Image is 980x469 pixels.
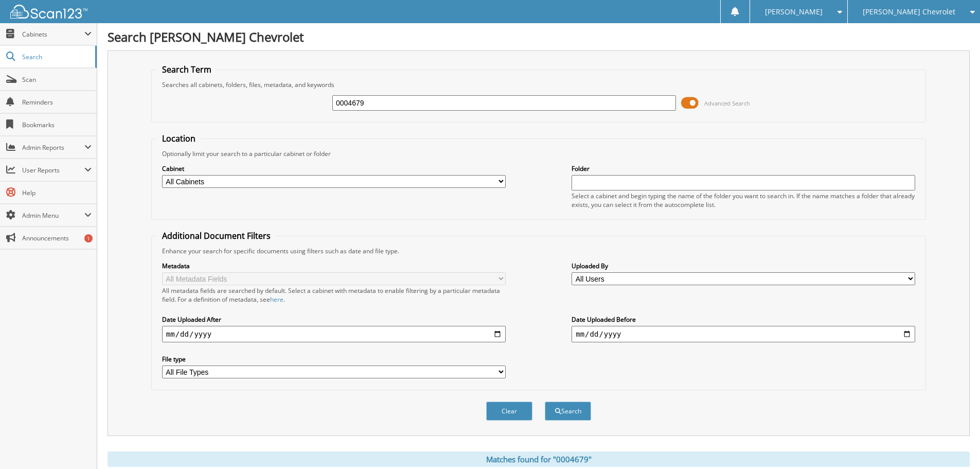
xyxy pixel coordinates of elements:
[22,166,84,175] span: User Reports
[162,286,506,304] div: All metadata fields are searched by default. Select a cabinet with metadata to enable filtering b...
[108,451,970,467] div: Matches found for "0004679"
[162,326,506,342] input: start
[84,234,93,242] div: 1
[22,120,92,129] span: Bookmarks
[22,75,92,84] span: Scan
[22,143,84,152] span: Admin Reports
[162,164,506,173] label: Cabinet
[157,247,920,255] div: Enhance your search for specific documents using filters such as date and file type.
[157,64,217,75] legend: Search Term
[545,402,591,421] button: Search
[270,295,283,304] a: here
[157,149,920,158] div: Optionally limit your search to a particular cabinet or folder
[765,9,823,15] span: [PERSON_NAME]
[22,234,92,242] span: Announcements
[572,262,915,270] label: Uploaded By
[486,402,532,421] button: Clear
[108,28,970,45] h1: Search [PERSON_NAME] Chevrolet
[162,315,506,324] label: Date Uploaded After
[22,53,90,61] span: Search
[863,9,955,15] span: [PERSON_NAME] Chevrolet
[704,99,750,107] span: Advanced Search
[22,188,92,197] span: Help
[572,315,915,324] label: Date Uploaded Before
[162,262,506,270] label: Metadata
[157,80,920,89] div: Searches all cabinets, folders, files, metadata, and keywords
[572,192,915,209] div: Select a cabinet and begin typing the name of the folder you want to search in. If the name match...
[572,164,915,173] label: Folder
[162,355,506,363] label: File type
[157,230,276,241] legend: Additional Document Filters
[572,326,915,342] input: end
[22,98,92,107] span: Reminders
[157,133,201,144] legend: Location
[10,5,87,19] img: scan123-logo-white.svg
[22,30,84,39] span: Cabinets
[22,211,84,220] span: Admin Menu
